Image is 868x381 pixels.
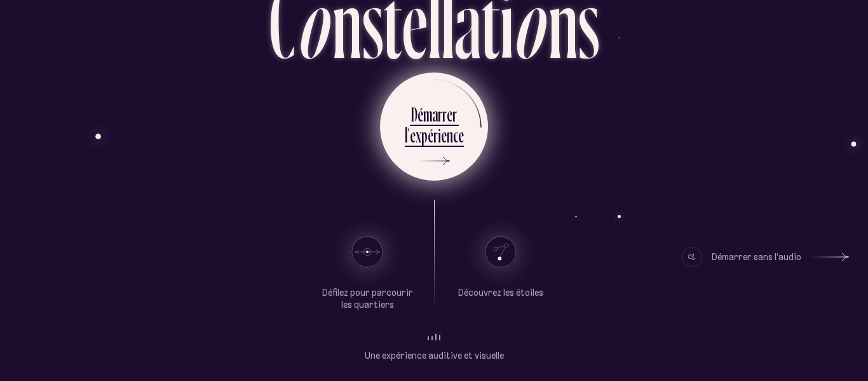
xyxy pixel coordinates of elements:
div: e [447,102,452,127]
div: e [458,123,464,148]
div: r [438,102,442,127]
button: Démarrer sans l’audio [682,247,849,267]
div: x [416,123,421,148]
div: r [433,123,438,148]
div: p [421,123,428,148]
div: m [423,102,432,127]
div: a [432,102,438,127]
div: n [447,123,453,148]
div: e [410,123,416,148]
div: r [442,102,447,127]
div: é [428,123,433,148]
div: é [417,102,423,127]
div: ’ [407,123,410,148]
p: Découvrez les étoiles [458,287,543,300]
button: Démarrerl’expérience [380,73,488,181]
p: Défilez pour parcourir les quartiers [320,287,415,312]
div: D [411,102,417,127]
div: r [452,102,457,127]
div: e [441,123,447,148]
div: c [453,123,458,148]
p: Une expérience auditive et visuelle [365,350,504,363]
div: i [438,123,441,148]
div: Démarrer sans l’audio [712,247,801,267]
div: l [405,123,407,148]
